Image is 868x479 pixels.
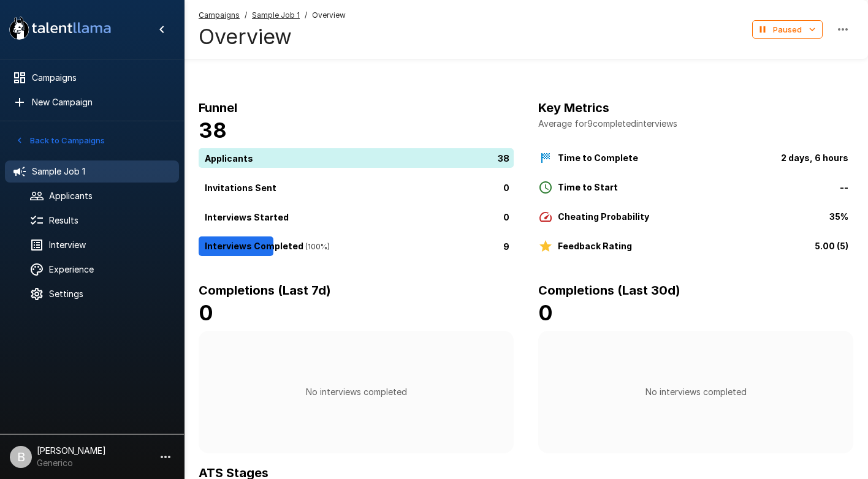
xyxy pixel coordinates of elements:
[538,118,853,130] p: Average for 9 completed interviews
[815,241,848,251] b: 5.00 (5)
[829,211,848,222] b: 35%
[503,181,509,194] p: 0
[199,24,346,50] h4: Overview
[199,300,213,325] b: 0
[199,283,331,298] b: Completions (Last 7d)
[498,152,509,165] p: 38
[558,241,632,251] b: Feedback Rating
[645,386,747,398] p: No interviews completed
[199,118,227,143] b: 38
[558,211,649,222] b: Cheating Probability
[538,283,680,298] b: Completions (Last 30d)
[558,182,618,192] b: Time to Start
[752,20,823,39] button: Paused
[503,240,509,253] p: 9
[503,211,509,224] p: 0
[781,153,848,163] b: 2 days, 6 hours
[538,300,553,325] b: 0
[558,153,638,163] b: Time to Complete
[538,100,609,115] b: Key Metrics
[840,182,848,192] b: --
[199,100,237,115] b: Funnel
[306,386,407,398] p: No interviews completed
